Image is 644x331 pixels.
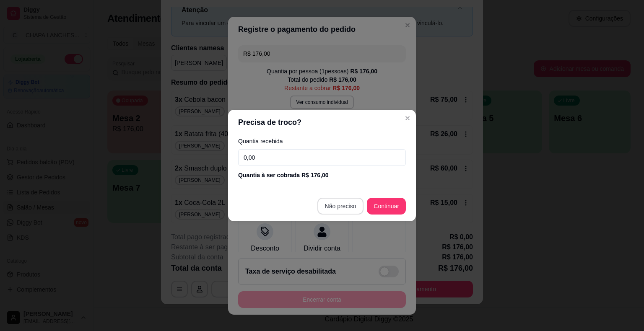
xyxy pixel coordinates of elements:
button: Continuar [367,198,406,215]
div: Quantia à ser cobrada R$ 176,00 [238,171,406,179]
button: Close [401,111,414,125]
label: Quantia recebida [238,138,406,144]
button: Não preciso [317,198,364,215]
header: Precisa de troco? [228,110,416,135]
